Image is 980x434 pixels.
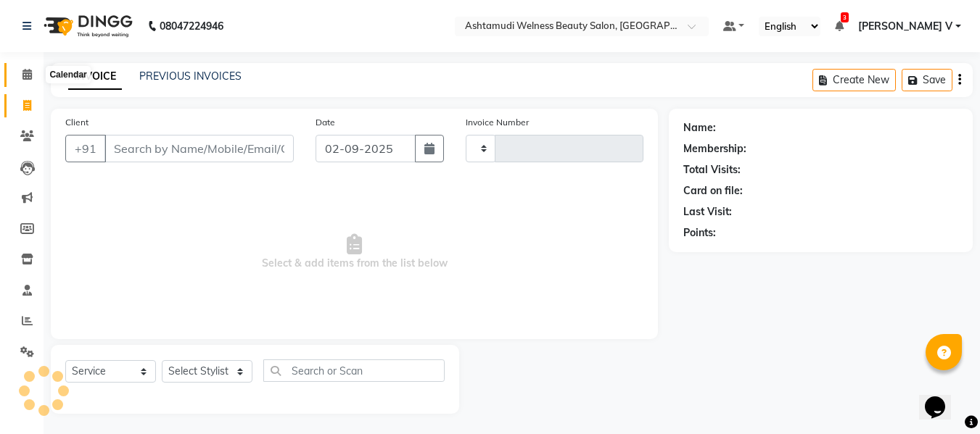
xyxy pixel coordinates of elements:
label: Invoice Number [466,116,529,129]
div: Calendar [46,66,90,83]
div: Membership: [683,141,746,157]
span: 3 [841,12,849,22]
iframe: chat widget [919,376,965,420]
div: Card on file: [683,183,743,199]
button: +91 [65,135,106,162]
b: 08047224946 [160,6,223,46]
button: Create New [812,69,896,91]
div: Last Visit: [683,204,732,220]
div: Total Visits: [683,162,741,178]
a: 3 [835,20,844,33]
span: [PERSON_NAME] V [858,19,952,34]
div: Points: [683,225,716,241]
input: Search by Name/Mobile/Email/Code [104,135,294,162]
span: Select & add items from the list below [65,180,643,325]
input: Search or Scan [263,359,445,382]
img: logo [37,6,136,46]
a: PREVIOUS INVOICES [139,70,242,83]
button: Save [902,69,952,91]
div: Name: [683,120,716,135]
label: Client [65,116,88,129]
label: Date [316,116,335,129]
